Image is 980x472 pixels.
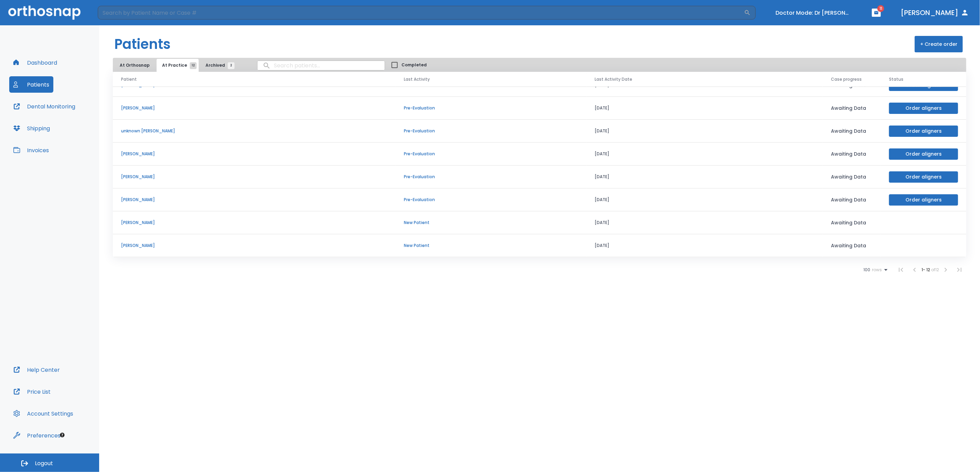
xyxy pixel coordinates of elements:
[889,103,958,114] button: Order aligners
[831,219,873,227] p: Awaiting Data
[190,62,197,69] span: 12
[9,76,53,93] button: Patients
[9,383,55,400] button: Price List
[121,242,387,249] p: [PERSON_NAME]
[121,128,387,134] p: unknown [PERSON_NAME]
[889,194,958,206] button: Order aligners
[257,59,385,72] input: search
[898,6,972,19] button: [PERSON_NAME]
[404,128,578,134] p: Pre-Evaluation
[586,234,823,257] td: [DATE]
[114,59,238,72] div: tabs
[206,62,231,68] span: Archived
[831,150,873,158] p: Awaiting Data
[9,362,64,378] button: Help Center
[121,105,387,111] p: [PERSON_NAME]
[9,427,65,444] button: Preferences
[9,120,54,136] button: Shipping
[121,220,387,226] p: [PERSON_NAME]
[586,211,823,234] td: [DATE]
[889,171,958,183] button: Order aligners
[114,34,171,54] h1: Patients
[831,196,873,204] p: Awaiting Data
[831,76,862,82] span: Case progress
[98,6,744,19] input: Search by Patient Name or Case #
[401,62,427,68] span: Completed
[586,97,823,120] td: [DATE]
[114,59,155,72] button: At Orthosnap
[870,267,882,272] span: rows
[9,405,77,422] button: Account Settings
[831,173,873,181] p: Awaiting Data
[889,76,903,82] span: Status
[595,76,632,82] span: Last Activity Date
[404,220,578,226] p: New Patient
[889,148,958,160] button: Order aligners
[863,267,870,272] span: 100
[404,76,430,82] span: Last Activity
[404,242,578,249] p: New Patient
[121,197,387,203] p: [PERSON_NAME]
[586,120,823,143] td: [DATE]
[586,143,823,166] td: [DATE]
[9,98,79,115] button: Dental Monitoring
[586,166,823,188] td: [DATE]
[121,76,137,82] span: Patient
[877,5,884,12] span: 11
[831,241,873,250] p: Awaiting Data
[831,127,873,135] p: Awaiting Data
[404,197,578,203] p: Pre-Evaluation
[586,188,823,211] td: [DATE]
[59,432,65,438] div: Tooltip anchor
[121,174,387,180] p: [PERSON_NAME]
[889,126,958,137] button: Order aligners
[9,142,53,158] button: Invoices
[931,267,939,273] span: of 12
[922,267,931,273] span: 1 - 12
[121,151,387,157] p: [PERSON_NAME]
[404,105,578,111] p: Pre-Evaluation
[915,36,963,52] button: + Create order
[35,460,53,467] span: Logout
[162,62,193,68] span: At Practice
[404,174,578,180] p: Pre-Evaluation
[831,104,873,112] p: Awaiting Data
[404,151,578,157] p: Pre-Evaluation
[228,62,235,69] span: 2
[8,5,81,19] img: Orthosnap
[773,7,855,18] button: Doctor Mode: Dr [PERSON_NAME]
[9,54,61,71] button: Dashboard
